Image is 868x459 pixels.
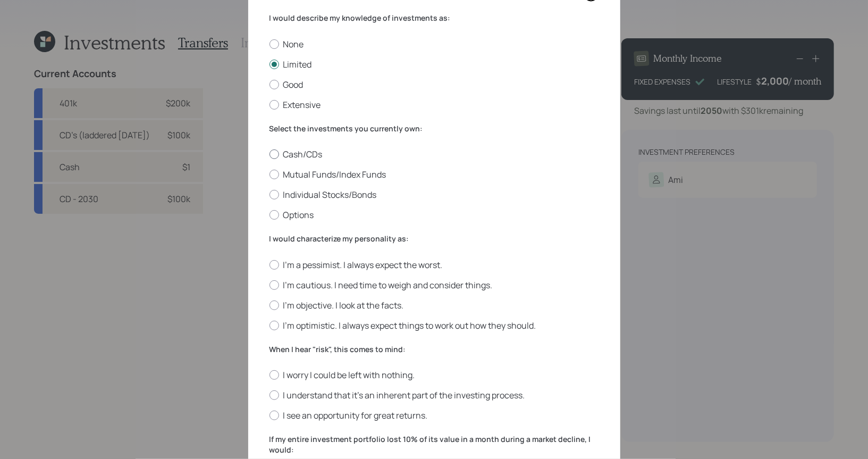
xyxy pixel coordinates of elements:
[269,320,599,331] label: I'm optimistic. I always expect things to work out how they should.
[269,209,599,221] label: Options
[269,59,599,70] label: Limited
[269,13,599,23] label: I would describe my knowledge of investments as:
[269,410,599,421] label: I see an opportunity for great returns.
[269,99,599,111] label: Extensive
[269,279,599,291] label: I'm cautious. I need time to weigh and consider things.
[269,169,599,180] label: Mutual Funds/Index Funds
[269,189,599,201] label: Individual Stocks/Bonds
[269,369,599,381] label: I worry I could be left with nothing.
[269,299,599,311] label: I'm objective. I look at the facts.
[269,233,599,244] label: I would characterize my personality as:
[269,148,599,160] label: Cash/CDs
[269,259,599,271] label: I'm a pessimist. I always expect the worst.
[269,123,599,134] label: Select the investments you currently own:
[269,389,599,401] label: I understand that it’s an inherent part of the investing process.
[269,79,599,90] label: Good
[269,434,599,455] label: If my entire investment portfolio lost 10% of its value in a month during a market decline, I would:
[269,38,599,50] label: None
[269,344,599,355] label: When I hear "risk", this comes to mind:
